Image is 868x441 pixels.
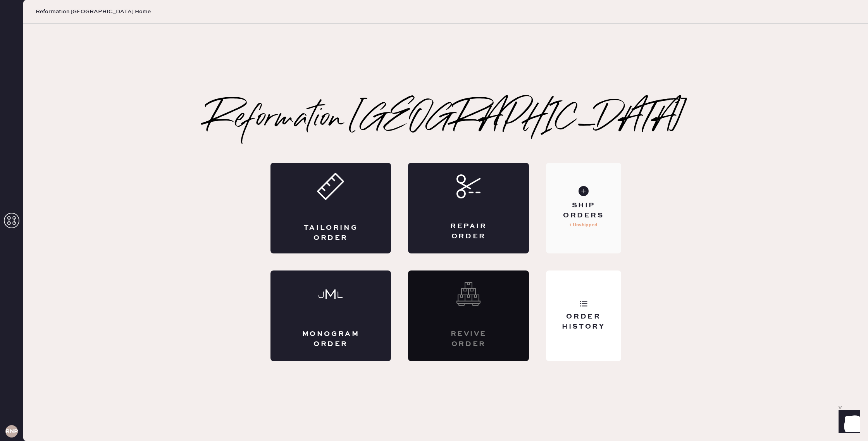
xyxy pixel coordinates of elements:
iframe: Front Chat [831,406,865,439]
div: Order History [552,312,615,331]
span: Reformation [GEOGRAPHIC_DATA] Home [36,8,151,16]
p: 1 Unshipped [570,220,598,230]
div: Revive order [439,329,498,349]
h3: RNPA [5,429,18,434]
div: Tailoring Order [301,223,360,243]
div: Interested? Contact us at care@hemster.co [408,270,529,361]
div: Repair Order [439,222,498,241]
div: Ship Orders [552,201,615,220]
div: Monogram Order [301,329,360,349]
h2: Reformation [GEOGRAPHIC_DATA] [206,104,685,135]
